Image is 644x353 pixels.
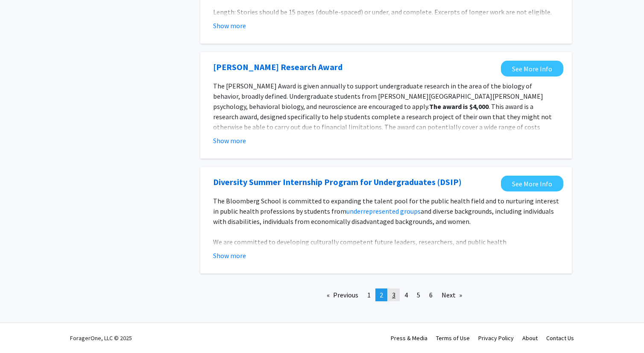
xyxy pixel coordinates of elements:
a: About [522,334,538,342]
span: 2 [380,291,383,299]
div: ForagerOne, LLC © 2025 [70,323,132,353]
span: 6 [429,291,433,299]
a: Opens in a new tab [501,176,563,191]
ul: Pagination [200,288,572,301]
span: 4 [404,291,408,299]
button: Show more [213,135,246,146]
p: We are committed to developing culturally competent future leaders, researchers, and public healt... [213,237,559,288]
a: Opens in a new tab [213,61,342,74]
a: Privacy Policy [478,334,514,342]
iframe: Chat [6,315,36,347]
p: The Bloomberg School is committed to expanding the talent pool for the public health field and to... [213,196,559,227]
a: Opens in a new tab [213,176,462,188]
button: Show more [213,21,246,31]
a: underrepresented groups [346,207,421,215]
a: Press & Media [391,334,427,342]
span: The [PERSON_NAME] Award is given annually to support undergraduate research in the area of the bi... [213,82,543,111]
button: Show more [213,250,246,261]
span: 1 [367,291,371,299]
p: Length: Stories should be 15 pages (double-spaced) or under, and complete. Excerpts of longer wor... [213,7,559,17]
span: 5 [417,291,420,299]
span: 3 [392,291,395,299]
a: Contact Us [546,334,574,342]
a: Terms of Use [436,334,470,342]
a: Opens in a new tab [501,61,563,76]
a: Previous page [322,288,363,301]
strong: The award is $4,000 [429,102,489,111]
a: Next page [437,288,466,301]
